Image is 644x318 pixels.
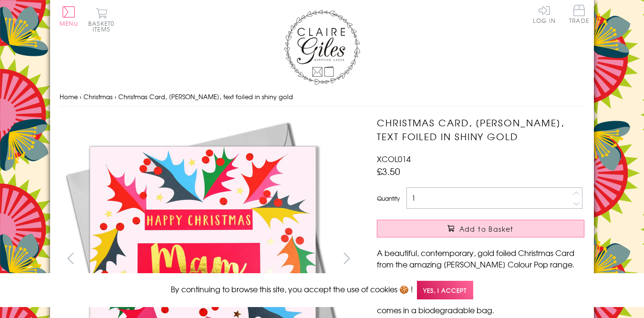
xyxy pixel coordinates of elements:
span: 0 items [93,19,114,33]
a: Christmas [83,92,113,101]
span: Christmas Card, [PERSON_NAME], text foiled in shiny gold [118,92,293,101]
label: Quantity [377,194,400,203]
span: Yes, I accept [417,281,473,299]
p: A beautiful, contemporary, gold foiled Christmas Card from the amazing [PERSON_NAME] Colour Pop r... [377,247,584,316]
button: next [336,247,358,269]
button: Menu [60,6,78,26]
button: prev [60,247,81,269]
span: Trade [569,5,589,23]
span: › [80,92,82,101]
button: Add to Basket [377,220,584,237]
a: Log In [533,5,556,23]
span: XCOL014 [377,153,411,164]
span: £3.50 [377,164,400,178]
span: Add to Basket [459,224,514,234]
a: Trade [569,5,589,25]
a: Home [60,92,78,101]
h1: Christmas Card, [PERSON_NAME], text foiled in shiny gold [377,116,584,144]
span: › [114,92,116,101]
span: Menu [60,19,78,28]
img: Claire Giles Greetings Cards [284,10,360,85]
button: Basket0 items [88,8,114,32]
nav: breadcrumbs [60,87,584,107]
